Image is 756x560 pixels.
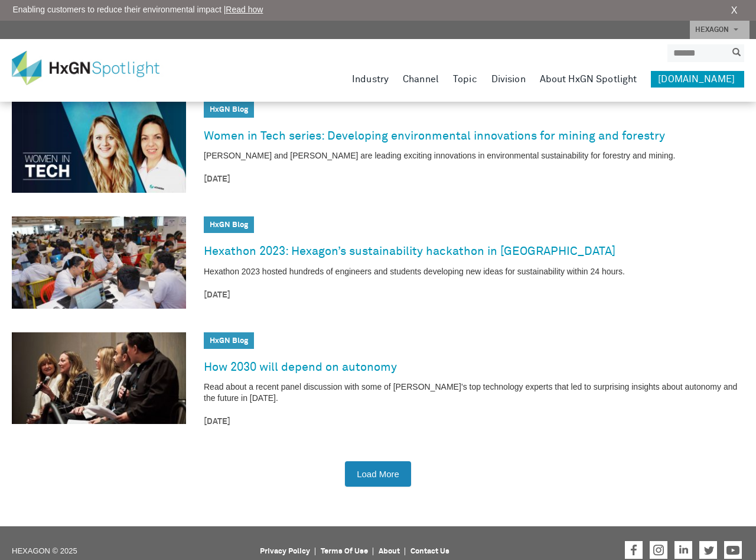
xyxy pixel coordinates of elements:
a: HxGN Blog [210,221,248,229]
a: Hexagon on Facebook [625,541,643,559]
a: Topic [453,71,477,88]
a: Industry [352,71,389,88]
a: Hexagon on LinkedIn [674,541,692,559]
a: HxGN Blog [210,106,248,114]
a: HEXAGON [690,21,750,39]
p: Hexathon 2023 hosted hundreds of engineers and students developing new ideas for sustainability w... [204,266,744,277]
img: HxGN Spotlight [12,51,177,85]
button: Load More [345,461,411,487]
a: X [731,4,738,18]
a: About HxGN Spotlight [540,71,637,88]
time: [DATE] [204,289,744,302]
p: Read about a recent panel discussion with some of [PERSON_NAME]’s top technology experts that led... [204,381,744,404]
a: Channel [403,71,439,88]
a: Terms Of Use [321,548,368,555]
a: Hexathon 2023: Hexagon’s sustainability hackathon in [GEOGRAPHIC_DATA] [204,242,615,261]
time: [DATE] [204,173,744,186]
a: Contact Us [410,548,449,555]
a: [DOMAIN_NAME] [651,71,744,88]
img: Hexathon 2023: Hexagon’s sustainability hackathon in India [12,216,186,308]
img: Women in Tech series: Developing environmental innovations for mining and forestry [12,101,186,193]
a: Privacy Policy [260,548,310,555]
a: Read how [226,5,263,14]
a: Women in Tech series: Developing environmental innovations for mining and forestry [204,127,665,145]
a: Hexagon on Instagram [650,541,667,559]
img: How 2030 will depend on autonomy [12,332,186,424]
span: Enabling customers to reduce their environmental impact | [13,4,263,16]
a: Hexagon on Youtube [724,541,742,559]
p: [PERSON_NAME] and [PERSON_NAME] are leading exciting innovations in environmental sustainability ... [204,150,744,161]
a: How 2030 will depend on autonomy [204,358,397,377]
a: Division [491,71,526,88]
a: About [379,548,400,555]
a: HxGN Blog [210,337,248,345]
time: [DATE] [204,416,744,428]
a: Hexagon on Twitter [699,541,717,559]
